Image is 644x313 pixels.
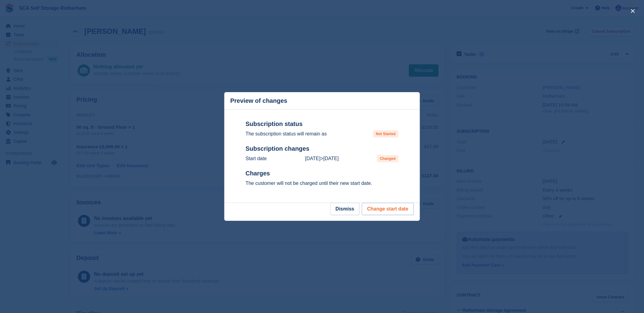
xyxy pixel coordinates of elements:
[330,203,359,215] button: Dismiss
[628,6,638,16] button: close
[246,155,267,162] p: Start date
[362,203,414,215] button: Change start date
[305,155,339,162] p: >
[377,155,398,162] span: Changed
[246,145,399,153] h2: Subscription changes
[305,156,320,161] time: 2025-09-08 00:00:00 UTC
[323,156,339,161] time: 2025-09-06 23:00:00 UTC
[230,97,288,104] p: Preview of changes
[373,130,399,138] span: Not Started
[246,120,399,128] h2: Subscription status
[246,170,399,177] h2: Charges
[246,130,327,138] p: The subscription status will remain as
[246,180,399,187] p: The customer will not be charged until their new start date.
